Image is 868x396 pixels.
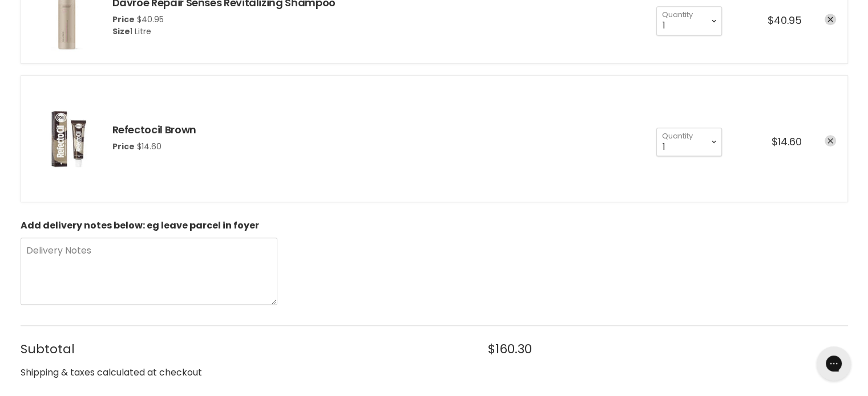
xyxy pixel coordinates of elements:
[33,87,101,190] img: Refectocil Brown
[825,135,836,146] a: remove Refectocil Brown
[768,13,802,27] span: $40.95
[656,128,722,156] select: Quantity
[772,134,802,149] span: $14.60
[112,14,135,25] span: Price
[656,6,722,35] select: Quantity
[811,342,857,385] iframe: Gorgias live chat messenger
[112,141,135,152] span: Price
[21,366,848,380] div: Shipping & taxes calculated at checkout
[112,26,336,38] div: 1 Litre
[112,123,196,137] a: Refectocil Brown
[137,141,162,152] span: $14.60
[488,342,532,356] span: $160.30
[825,14,836,25] a: remove Davroe Repair Senses Revitalizing Shampoo
[112,26,130,37] span: Size
[21,342,465,356] span: Subtotal
[21,219,259,232] b: Add delivery notes below: eg leave parcel in foyer
[137,14,164,25] span: $40.95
